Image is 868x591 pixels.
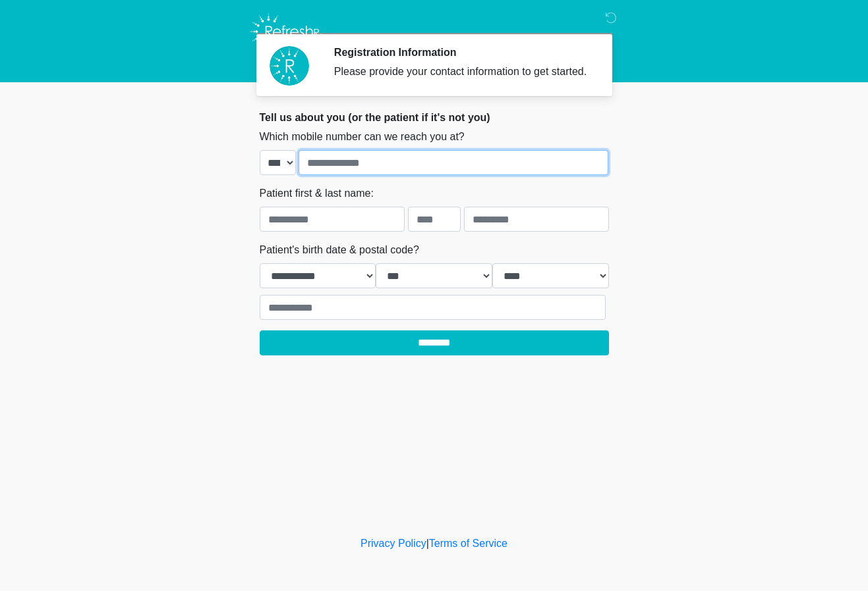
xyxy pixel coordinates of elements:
div: Please provide your contact information to get started. [334,64,589,80]
h2: Tell us about you (or the patient if it's not you) [260,111,609,124]
label: Patient's birth date & postal code? [260,242,419,258]
label: Patient first & last name: [260,186,374,201]
a: Terms of Service [429,538,507,549]
a: Privacy Policy [361,538,426,549]
img: Agent Avatar [270,46,309,86]
a: | [426,538,429,549]
img: Refresh RX Logo [246,10,326,53]
label: Which mobile number can we reach you at? [260,129,465,145]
